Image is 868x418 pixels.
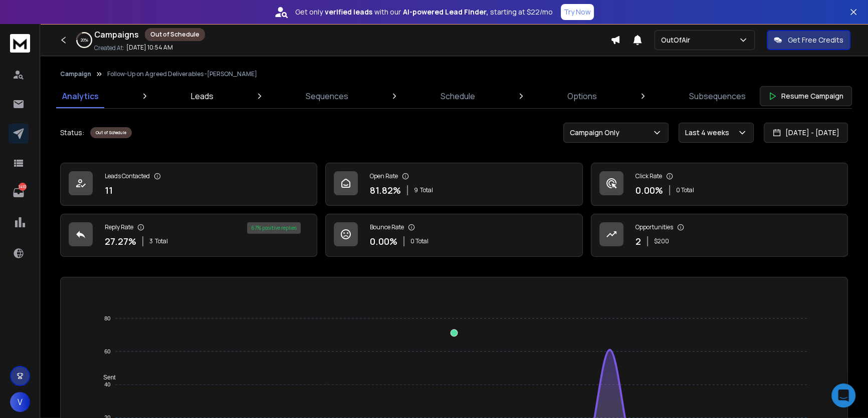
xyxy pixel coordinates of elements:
[635,172,662,180] p: Click Rate
[295,7,553,17] p: Get only with our starting at $22/mo
[325,7,372,17] strong: verified leads
[105,172,150,180] p: Leads Contacted
[420,186,433,194] span: Total
[60,70,91,78] button: Campaign
[414,186,418,194] span: 9
[635,223,673,231] p: Opportunities
[561,4,594,20] button: Try Now
[81,37,88,43] p: 20 %
[104,348,110,354] tspan: 60
[403,7,488,17] strong: AI-powered Lead Finder,
[94,44,124,52] p: Created At:
[370,172,398,180] p: Open Rate
[105,183,113,197] p: 11
[300,84,354,108] a: Sequences
[676,186,694,194] p: 0 Total
[831,383,855,407] div: Open Intercom Messenger
[441,90,475,102] p: Schedule
[60,128,84,138] p: Status:
[104,315,110,321] tspan: 80
[370,223,404,231] p: Bounce Rate
[105,223,133,231] p: Reply Rate
[764,123,848,143] button: [DATE] - [DATE]
[654,237,669,245] p: $ 200
[60,214,317,257] a: Reply Rate27.27%3Total67% positive replies
[247,222,301,234] div: 67 % positive replies
[685,128,733,138] p: Last 4 weeks
[62,90,99,102] p: Analytics
[9,183,29,203] a: 1410
[10,392,30,412] button: V
[105,234,136,248] p: 27.27 %
[104,381,110,387] tspan: 40
[410,237,428,245] p: 0 Total
[306,90,348,102] p: Sequences
[564,7,591,17] p: Try Now
[567,90,597,102] p: Options
[683,84,752,108] a: Subsequences
[635,183,663,197] p: 0.00 %
[155,237,168,245] span: Total
[370,183,401,197] p: 81.82 %
[149,237,153,245] span: 3
[90,127,132,138] div: Out of Schedule
[788,35,843,45] p: Get Free Credits
[191,90,213,102] p: Leads
[10,34,30,53] img: logo
[570,128,623,138] p: Campaign Only
[325,214,582,257] a: Bounce Rate0.00%0 Total
[126,44,173,52] p: [DATE] 10:54 AM
[56,84,105,108] a: Analytics
[591,163,848,206] a: Click Rate0.00%0 Total
[185,84,220,108] a: Leads
[435,84,481,108] a: Schedule
[561,84,603,108] a: Options
[107,70,257,78] p: Follow-Up on Agreed Deliverables -[PERSON_NAME]
[689,90,746,102] p: Subsequences
[325,163,582,206] a: Open Rate81.82%9Total
[145,28,205,41] div: Out of Schedule
[767,30,850,50] button: Get Free Credits
[760,86,852,106] button: Resume Campaign
[591,214,848,257] a: Opportunities2$200
[60,163,317,206] a: Leads Contacted11
[19,183,27,191] p: 1410
[370,234,397,248] p: 0.00 %
[94,29,139,41] h1: Campaigns
[96,374,116,381] span: Sent
[635,234,641,248] p: 2
[661,35,694,45] p: OutOfAir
